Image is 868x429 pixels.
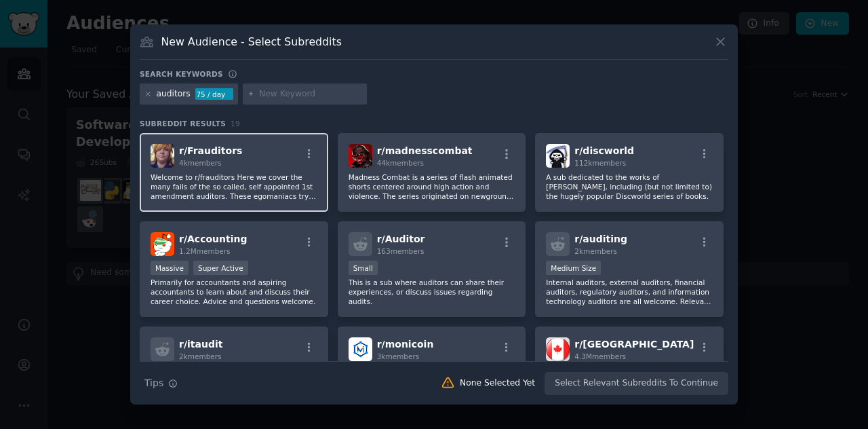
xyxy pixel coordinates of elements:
[574,145,634,156] span: r/ discworld
[259,88,362,100] input: New Keyword
[349,261,378,275] div: Small
[179,145,242,156] span: r/ Frauditors
[546,278,713,306] p: Internal auditors, external auditors, financial auditors, regulatory auditors, and information te...
[179,352,222,360] span: 2k members
[377,352,420,360] span: 3k members
[193,261,248,275] div: Super Active
[151,172,317,201] p: Welcome to r/frauditors Here we cover the many fails of the so called, self appointed 1st amendme...
[179,159,222,167] span: 4k members
[574,159,626,167] span: 112k members
[144,376,163,390] span: Tips
[349,144,372,168] img: madnesscombat
[151,261,189,275] div: Massive
[157,88,191,100] div: auditors
[140,119,226,128] span: Subreddit Results
[574,247,617,255] span: 2k members
[195,88,233,100] div: 75 / day
[151,232,174,256] img: Accounting
[140,69,223,79] h3: Search keywords
[546,261,601,275] div: Medium Size
[349,172,515,201] p: Madness Combat is a series of flash animated shorts centered around high action and violence. The...
[151,144,174,168] img: Frauditors
[574,339,694,350] span: r/ [GEOGRAPHIC_DATA]
[179,339,222,350] span: r/ itaudit
[349,278,515,306] p: This is a sub where auditors can share their experiences, or discuss issues regarding audits.
[574,234,627,244] span: r/ auditing
[140,371,182,395] button: Tips
[179,234,248,244] span: r/ Accounting
[574,352,626,360] span: 4.3M members
[349,337,372,361] img: monicoin
[377,145,473,156] span: r/ madnesscombat
[546,337,570,361] img: canada
[377,339,434,350] span: r/ monicoin
[546,144,570,168] img: discworld
[179,247,231,255] span: 1.2M members
[377,234,425,244] span: r/ Auditor
[460,377,535,390] div: None Selected Yet
[231,119,240,128] span: 19
[377,159,424,167] span: 44k members
[546,172,713,201] p: A sub dedicated to the works of [PERSON_NAME], including (but not limited to) the hugely popular ...
[161,35,342,49] h3: New Audience - Select Subreddits
[151,278,317,306] p: Primarily for accountants and aspiring accountants to learn about and discuss their career choice...
[377,247,425,255] span: 163 members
